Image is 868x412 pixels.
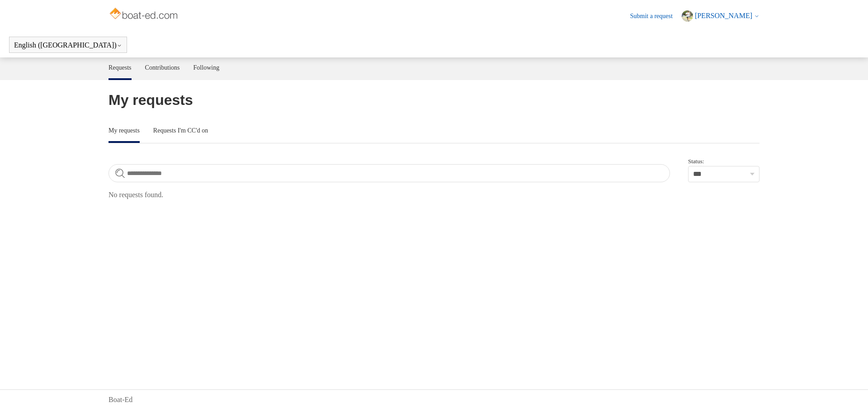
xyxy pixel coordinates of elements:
[108,394,132,405] a: Boat-Ed
[682,10,759,22] button: [PERSON_NAME]
[108,189,759,200] p: No requests found.
[695,12,752,19] span: [PERSON_NAME]
[108,89,759,111] h1: My requests
[108,57,132,78] a: Requests
[108,120,140,141] a: My requests
[14,41,122,49] button: English ([GEOGRAPHIC_DATA])
[193,57,220,78] a: Following
[145,57,180,78] a: Contributions
[630,11,682,21] a: Submit a request
[108,5,180,24] img: Boat-Ed Help Center home page
[153,120,208,141] a: Requests I'm CC'd on
[688,157,759,166] label: Status:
